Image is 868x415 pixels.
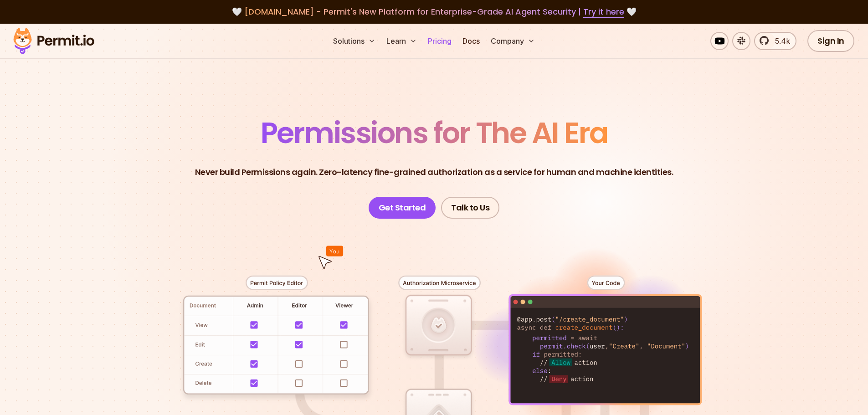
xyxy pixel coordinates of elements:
[807,30,854,52] a: Sign In
[754,32,796,50] a: 5.4k
[441,197,499,219] a: Talk to Us
[22,5,846,18] div: 🤍 🤍
[244,6,624,17] span: [DOMAIN_NAME] - Permit's New Platform for Enterprise-Grade AI Agent Security |
[329,32,379,50] button: Solutions
[195,166,673,179] p: Never build Permissions again. Zero-latency fine-grained authorization as a service for human and...
[261,113,608,153] span: Permissions for The AI Era
[9,26,98,56] img: Permit logo
[770,36,790,46] span: 5.4k
[583,6,624,18] a: Try it here
[383,32,421,50] button: Learn
[459,32,483,50] a: Docs
[369,197,436,219] a: Get Started
[487,32,539,50] button: Company
[424,32,455,50] a: Pricing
